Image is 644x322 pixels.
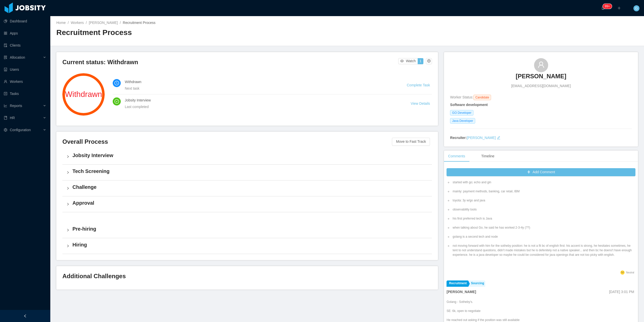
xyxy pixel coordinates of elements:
span: Withdrawn [62,90,105,98]
i: icon: bell [601,6,605,10]
span: Recruitment Process [123,21,155,25]
h4: Jobsity Interview [72,152,428,159]
a: Home [56,21,66,25]
h4: Withdrawn [125,79,395,85]
sup: 221 [603,4,612,9]
h4: Jobsity Interview [125,97,399,103]
div: icon: rightTech Screening [62,165,432,180]
i: icon: check-circle [114,99,119,104]
span: Java Developer [450,118,475,124]
button: icon: eyeWatch [398,58,418,64]
i: icon: right [66,187,69,190]
a: Recruitment [447,280,468,287]
a: [PERSON_NAME] [89,21,118,25]
div: icon: rightHiring [62,238,432,254]
button: icon: plusAdd Comment [447,168,635,176]
a: [PERSON_NAME] [516,72,566,83]
div: Last completed [125,104,399,110]
h4: Hiring [72,241,428,248]
i: icon: clock-circle [114,81,119,85]
h3: Current status: Withdrawn [62,58,398,66]
div: Jobsity Interview Comment: [447,153,635,269]
a: [PERSON_NAME] [467,136,496,140]
i: icon: solution [4,56,7,59]
span: Neutral [626,271,634,274]
i: icon: line-chart [4,104,7,108]
span: [EMAIL_ADDRESS][DOMAIN_NAME] [511,83,571,89]
span: [DATE] 3:01 PM [609,290,634,294]
span: Candidate [473,95,491,100]
li: his first preferred tech is Java [452,216,635,221]
a: View Details [411,101,430,105]
li: observability tools [452,207,635,212]
span: Reports [10,104,22,108]
li: not moving forward with him for the sotheby position: he is not a fit bc of english first: his ac... [452,243,635,257]
div: Timeline [477,151,498,162]
span: Configuration [10,128,31,132]
span: G [635,5,638,11]
button: 1 [418,58,424,64]
h4: Tech Screening [72,168,428,175]
span: Worker Status: [450,95,473,99]
i: icon: right [66,155,69,158]
h3: [PERSON_NAME] [516,72,566,80]
a: icon: appstoreApps [4,28,46,38]
strong: Software development [450,103,488,107]
li: toyota: 3y w/go and java [452,198,635,203]
li: when talking about Go, he said he has worked 2-3-4y (??) [452,225,635,230]
i: icon: setting [4,128,7,132]
span: HR [10,116,15,120]
i: icon: right [66,203,69,206]
i: icon: right [66,244,69,247]
span: / [120,21,121,25]
span: / [68,21,69,25]
i: icon: user [538,61,545,68]
a: icon: pie-chartDashboard [4,16,46,26]
h3: Overall Process [62,138,392,146]
span: Allocation [10,55,25,59]
span: GO Developer [450,110,473,116]
li: started with go; echo and gin [452,180,635,185]
strong: [PERSON_NAME] [447,290,476,294]
i: icon: plus [617,6,621,10]
div: icon: rightApproval [62,196,432,212]
a: icon: auditClients [4,40,46,50]
span: / [86,21,87,25]
a: icon: userWorkers [4,77,46,87]
i: icon: book [4,116,7,120]
button: icon: setting [426,58,432,64]
a: icon: robotUsers [4,64,46,75]
h4: Approval [72,199,428,206]
div: Comments [444,151,469,162]
a: Sourcing [468,280,485,287]
h3: Additional Challenges [62,272,432,280]
h4: Challenge [72,184,428,191]
div: icon: rightChallenge [62,181,432,196]
a: Complete Task [407,83,430,87]
div: icon: rightJobsity Interview [62,149,432,164]
button: Move to Fast Track [392,138,430,146]
strong: Recruiter: [450,136,467,140]
div: icon: rightPre-hiring [62,222,432,238]
i: icon: right [66,171,69,174]
div: Next task [125,86,395,91]
li: golang is a second tech and node [452,234,635,239]
li: mainly: payment methods, banking, car retail, IBM [452,189,635,194]
i: icon: edit [497,136,500,139]
h4: Pre-hiring [72,225,428,232]
a: Workers [71,21,84,25]
h2: Recruitment Process [56,27,347,38]
i: icon: right [66,229,69,232]
a: icon: profileTasks [4,89,46,99]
